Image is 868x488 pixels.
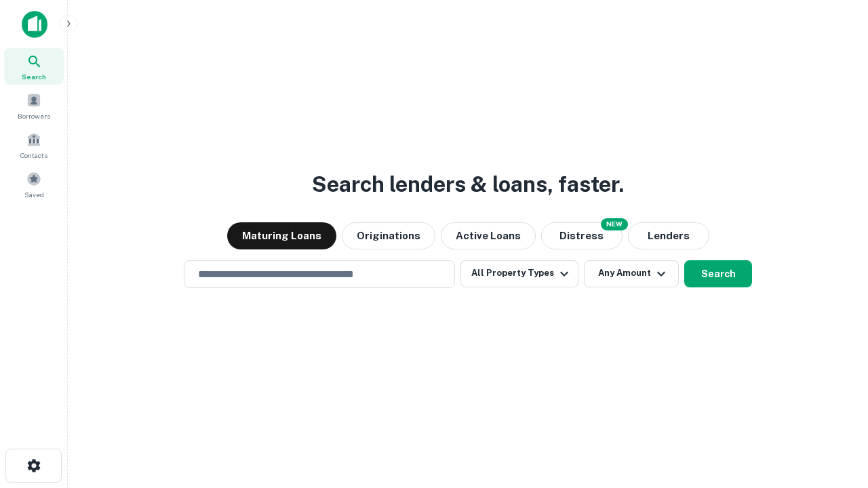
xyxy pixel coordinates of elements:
div: NEW [601,218,628,230]
a: Search [4,48,64,85]
a: Contacts [4,127,64,163]
a: Borrowers [4,87,64,124]
button: Any Amount [584,260,679,287]
button: Maturing Loans [227,222,336,249]
button: Lenders [628,222,709,249]
img: capitalize-icon.png [22,11,47,38]
iframe: Chat Widget [800,380,868,445]
button: Search distressed loans with lien and other non-mortgage details. [541,222,623,249]
button: Originations [342,222,435,249]
span: Contacts [20,150,47,161]
button: All Property Types [460,260,578,287]
button: Search [684,260,752,287]
button: Active Loans [441,222,536,249]
h3: Search lenders & loans, faster. [312,168,624,201]
span: Saved [24,189,44,200]
span: Borrowers [18,110,50,121]
span: Search [22,71,46,82]
a: Saved [4,166,64,203]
